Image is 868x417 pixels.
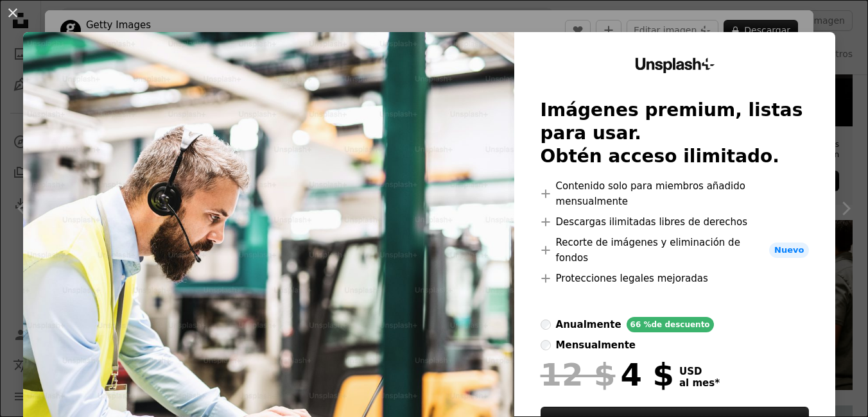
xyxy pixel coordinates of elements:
[541,178,810,209] li: Contenido solo para miembros añadido mensualmente
[541,358,616,391] span: 12 $
[769,243,809,258] span: Nuevo
[541,340,551,350] input: mensualmente
[541,358,674,391] div: 4 $
[556,337,636,353] div: mensualmente
[541,271,810,286] li: Protecciones legales mejoradas
[679,377,720,389] span: al mes *
[541,235,810,266] li: Recorte de imágenes y eliminación de fondos
[541,99,810,168] h2: Imágenes premium, listas para usar. Obtén acceso ilimitado.
[541,214,810,230] li: Descargas ilimitadas libres de derechos
[541,319,551,330] input: anualmente66 %de descuento
[556,317,621,332] div: anualmente
[679,366,720,377] span: USD
[627,317,714,332] div: 66 % de descuento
